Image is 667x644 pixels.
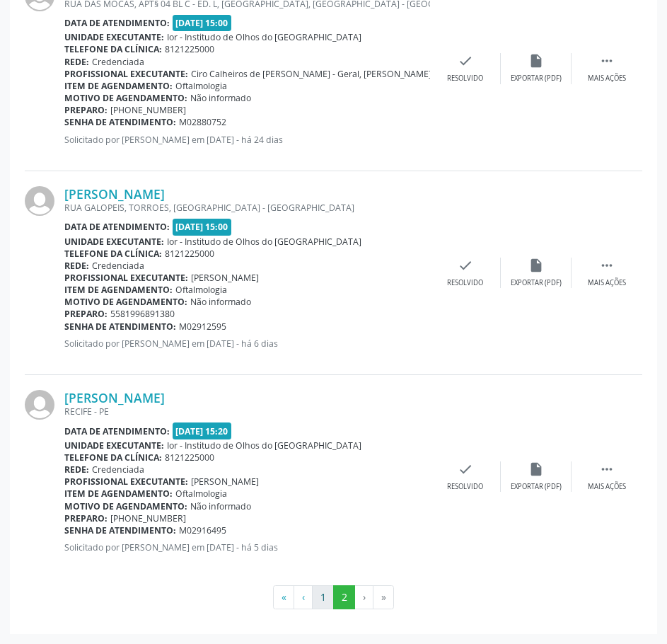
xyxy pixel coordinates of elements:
[64,17,170,29] b: Data de atendimento:
[294,585,313,609] button: Go to previous page
[191,272,259,284] span: [PERSON_NAME]
[25,186,54,216] img: img
[312,585,334,609] button: Go to page 1
[511,278,562,288] div: Exportar (PDF)
[64,439,164,452] b: Unidade executante:
[167,236,361,248] span: Ior - Institudo de Olhos do [GEOGRAPHIC_DATA]
[588,74,626,84] div: Mais ações
[64,452,162,464] b: Telefone da clínica:
[64,104,108,116] b: Preparo:
[64,488,173,500] b: Item de agendamento:
[64,31,164,43] b: Unidade executante:
[458,258,473,273] i: check
[599,258,615,273] i: 
[64,92,187,104] b: Motivo de agendamento:
[64,221,170,233] b: Data de atendimento:
[64,80,173,92] b: Item de agendamento:
[64,202,430,214] div: RUA GALOPEIS, TORROES, [GEOGRAPHIC_DATA] - [GEOGRAPHIC_DATA]
[599,461,615,477] i: 
[110,512,186,524] span: [PHONE_NUMBER]
[64,308,108,320] b: Preparo:
[64,248,162,260] b: Telefone da clínica:
[175,488,227,500] span: Oftalmologia
[64,260,89,272] b: Rede:
[190,92,251,104] span: Não informado
[64,425,170,437] b: Data de atendimento:
[179,321,226,333] span: M02912595
[92,56,144,68] span: Credenciada
[167,31,361,43] span: Ior - Institudo de Olhos do [GEOGRAPHIC_DATA]
[190,296,251,308] span: Não informado
[25,390,54,420] img: img
[273,585,294,609] button: Go to first page
[64,338,430,350] p: Solicitado por [PERSON_NAME] em [DATE] - há 6 dias
[179,116,226,128] span: M02880752
[333,585,355,609] button: Go to page 2
[64,464,89,476] b: Rede:
[173,15,232,31] span: [DATE] 15:00
[173,219,232,235] span: [DATE] 15:00
[599,53,615,69] i: 
[64,524,176,536] b: Senha de atendimento:
[110,104,186,116] span: [PHONE_NUMBER]
[511,74,562,84] div: Exportar (PDF)
[64,134,430,146] p: Solicitado por [PERSON_NAME] em [DATE] - há 24 dias
[64,236,164,248] b: Unidade executante:
[458,53,473,69] i: check
[447,278,483,288] div: Resolvido
[64,406,430,418] div: RECIFE - PE
[447,482,483,492] div: Resolvido
[64,476,188,488] b: Profissional executante:
[64,321,176,333] b: Senha de atendimento:
[64,296,187,308] b: Motivo de agendamento:
[64,186,165,202] a: [PERSON_NAME]
[64,390,165,406] a: [PERSON_NAME]
[528,53,544,69] i: insert_drive_file
[528,461,544,477] i: insert_drive_file
[588,482,626,492] div: Mais ações
[165,43,214,55] span: 8121225000
[165,452,214,464] span: 8121225000
[191,68,509,80] span: Ciro Calheiros de [PERSON_NAME] - Geral, [PERSON_NAME] e [PERSON_NAME]
[165,248,214,260] span: 8121225000
[92,464,144,476] span: Credenciada
[64,272,188,284] b: Profissional executante:
[191,476,259,488] span: [PERSON_NAME]
[92,260,144,272] span: Credenciada
[447,74,483,84] div: Resolvido
[64,512,108,524] b: Preparo:
[64,56,89,68] b: Rede:
[173,422,232,439] span: [DATE] 15:20
[64,68,188,80] b: Profissional executante:
[528,258,544,273] i: insert_drive_file
[110,308,175,320] span: 5581996891380
[588,278,626,288] div: Mais ações
[190,500,251,512] span: Não informado
[458,461,473,477] i: check
[511,482,562,492] div: Exportar (PDF)
[25,585,642,609] ul: Pagination
[64,500,187,512] b: Motivo de agendamento:
[179,524,226,536] span: M02916495
[64,116,176,128] b: Senha de atendimento:
[64,43,162,55] b: Telefone da clínica:
[175,284,227,296] span: Oftalmologia
[167,439,361,452] span: Ior - Institudo de Olhos do [GEOGRAPHIC_DATA]
[64,284,173,296] b: Item de agendamento:
[64,541,430,553] p: Solicitado por [PERSON_NAME] em [DATE] - há 5 dias
[175,80,227,92] span: Oftalmologia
